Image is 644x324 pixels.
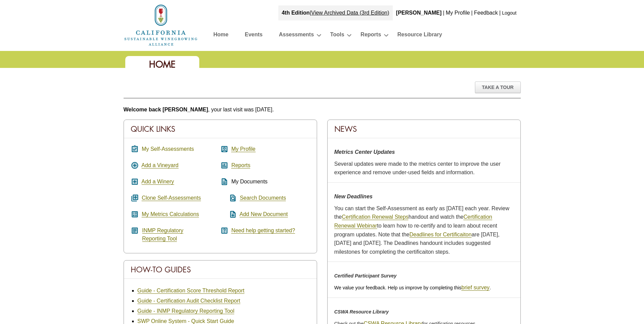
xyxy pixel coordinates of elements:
a: Feedback [474,10,498,16]
a: INMP RegulatoryReporting Tool [142,228,184,242]
img: logo_cswa2x.png [124,3,198,47]
a: Home [124,22,198,28]
a: brief survey [461,285,490,291]
div: | [499,5,501,20]
a: Need help getting started? [231,228,295,234]
i: assessment [220,161,228,169]
strong: 4th Edition [282,10,310,16]
em: Certified Participant Survey [334,273,397,278]
a: Clone Self-Assessments [142,195,201,201]
a: Guide - Certification Audit Checklist Report [137,298,240,304]
a: My Profile [231,146,255,152]
p: You can start the Self-Assessment as early as [DATE] each year. Review the handout and watch the ... [334,204,514,256]
strong: Metrics Center Updates [334,149,395,155]
span: Home [149,58,176,70]
i: note_add [220,210,237,218]
a: Certification Renewal Webinar [334,214,492,229]
a: Events [245,30,262,42]
p: , your last visit was [DATE]. [124,105,521,114]
div: Take A Tour [475,82,521,93]
a: Tools [330,30,344,42]
a: Home [214,30,228,42]
a: Certification Renewal Steps [342,214,409,220]
b: [PERSON_NAME] [396,10,442,16]
a: Add a Winery [142,179,174,185]
a: My Metrics Calculations [142,211,199,217]
b: Welcome back [PERSON_NAME] [124,107,208,112]
a: Guide - INMP Regulatory Reporting Tool [137,308,235,314]
div: How-To Guides [124,260,317,279]
i: assignment_turned_in [131,145,139,153]
i: queue [131,194,139,202]
a: Add New Document [240,211,288,217]
i: find_in_page [220,194,237,202]
a: Reports [231,162,250,168]
a: My Self-Assessments [142,146,194,152]
i: article [131,227,139,235]
a: Reports [361,30,381,42]
div: Quick Links [124,120,317,138]
a: View Archived Data (3rd Edition) [311,10,389,16]
a: Assessments [279,30,314,42]
a: Resource Library [398,30,442,42]
span: Several updates were made to the metrics center to improve the user experience and remove under-u... [334,161,501,176]
div: | [278,5,393,20]
div: News [328,120,520,138]
a: Search Documents [240,195,286,201]
i: account_box [220,145,228,153]
a: Add a Vineyard [142,162,179,168]
a: Logout [502,10,517,16]
a: Guide - Certification Score Threshold Report [137,288,244,294]
strong: New Deadlines [334,194,373,199]
a: Deadlines for Certificaiton [409,232,472,238]
i: add_circle [131,161,139,169]
span: My Documents [231,179,268,184]
i: add_box [131,178,139,186]
div: | [442,5,445,20]
em: CSWA Resource Library [334,309,389,314]
span: We value your feedback. Help us improve by completing this . [334,285,491,290]
i: calculate [131,210,139,218]
div: | [471,5,473,20]
i: help_center [220,227,228,235]
a: My Profile [446,10,470,16]
i: description [220,178,228,186]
